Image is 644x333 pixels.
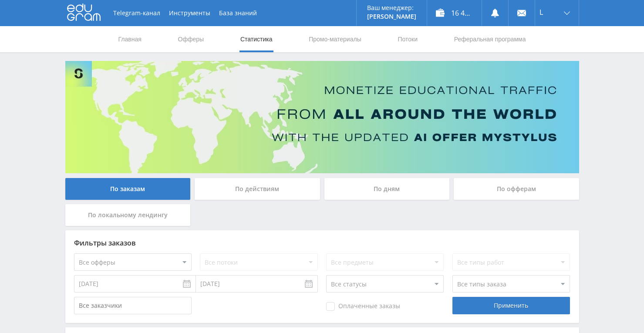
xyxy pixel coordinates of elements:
div: По дням [324,178,450,200]
p: [PERSON_NAME] [367,13,416,20]
a: Офферы [177,26,205,52]
a: Статистика [239,26,273,52]
div: По действиям [195,178,320,200]
img: Banner [65,61,579,173]
div: Применить [452,297,570,314]
a: Реферальная программа [453,26,527,52]
a: Потоки [397,26,418,52]
div: По офферам [454,178,579,200]
span: Оплаченные заказы [326,302,400,311]
span: L [539,9,543,16]
a: Главная [118,26,142,52]
input: Все заказчики [74,297,192,314]
div: По локальному лендингу [65,204,191,226]
p: Ваш менеджер: [367,4,416,11]
a: Промо-материалы [308,26,362,52]
div: По заказам [65,178,191,200]
div: Фильтры заказов [74,239,570,247]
